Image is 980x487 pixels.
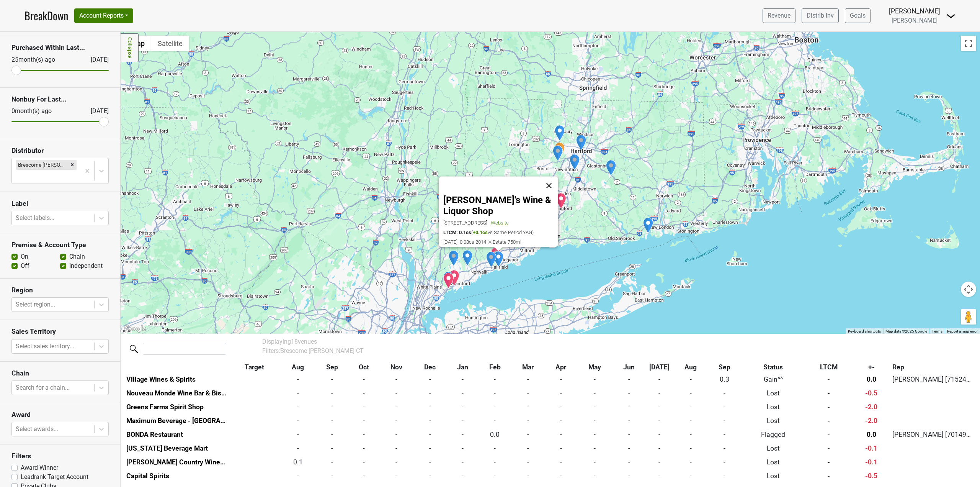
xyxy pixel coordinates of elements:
[555,142,565,158] div: Farmington Country Club
[491,220,509,226] span: Website
[890,372,973,386] td: [PERSON_NAME] [715240]
[379,372,413,386] td: -
[315,372,349,386] td: -
[11,44,109,52] h3: Purchased Within Last...
[413,414,447,428] td: -
[447,441,479,455] td: -
[11,95,109,103] h3: Nonbuy For Last...
[853,386,890,400] td: -0.5
[511,400,545,414] td: -
[126,458,254,466] a: [PERSON_NAME] Country Wine and Spirits
[741,372,805,386] td: Gain^^
[151,36,189,51] button: Show satellite imagery
[946,11,955,21] img: Dropdown Menu
[890,428,973,441] td: [PERSON_NAME] [701499]
[805,360,853,374] th: LTCM: activate to sort column ascending
[11,369,109,377] h3: Chain
[479,455,511,469] td: -
[613,428,645,441] td: -
[673,414,708,428] td: -
[447,414,479,428] td: -
[413,441,447,455] td: -
[479,414,511,428] td: -
[21,261,29,271] label: Off
[613,469,645,483] td: -
[413,386,447,400] td: -
[577,428,613,441] td: -
[413,469,447,483] td: -
[554,125,565,141] div: Avon Wines & Spirits
[708,372,741,386] td: 0.3
[281,414,315,428] td: -
[556,193,567,209] div: Michael's Trattoria
[673,455,708,469] td: -
[613,414,645,428] td: -
[741,386,805,400] td: Lost
[511,386,545,400] td: -
[545,372,577,386] td: -
[69,252,85,261] label: Chain
[126,444,208,452] a: [US_STATE] Beverage Mart
[84,55,109,64] div: [DATE]
[741,428,805,441] td: Flagged
[577,400,613,414] td: -
[673,360,708,374] th: Aug: activate to sort column ascending
[853,360,890,374] th: +-: activate to sort column ascending
[315,400,349,414] td: -
[853,455,890,469] td: -0.1
[443,272,454,289] div: MŌLÌ
[447,469,479,483] td: -
[379,386,413,400] td: -
[511,372,545,386] td: -
[413,400,447,414] td: -
[315,360,349,374] th: Sep: activate to sort column ascending
[379,414,413,428] td: -
[889,6,940,16] div: [PERSON_NAME]
[24,8,68,24] a: BreakDown
[11,107,72,116] div: 0 month(s) ago
[708,414,741,428] td: -
[613,372,645,386] td: -
[122,324,148,334] a: Open this area in Google Maps (opens a new window)
[126,472,169,480] a: Capital Spirits
[673,469,708,483] td: -
[645,360,673,374] th: Jul: activate to sort column ascending
[281,469,315,483] td: -
[511,455,545,469] td: -
[479,386,511,400] td: -
[443,220,487,226] span: [STREET_ADDRESS]
[613,441,645,455] td: -
[545,428,577,441] td: -
[853,428,890,441] td: 0.0
[708,455,741,469] td: -
[379,455,413,469] td: -
[853,441,890,455] td: -0.1
[961,282,976,297] button: Map camera controls
[545,455,577,469] td: -
[349,386,379,400] td: -
[447,372,479,386] td: -
[493,251,504,267] div: Harry's Wine & Liquor Shop
[349,441,379,455] td: -
[545,414,577,428] td: -
[479,372,511,386] td: -
[281,441,315,455] td: -
[576,134,586,151] div: Capital Spirits
[124,360,228,374] th: &nbsp;: activate to sort column ascending
[126,403,204,411] a: Greens Farms Spirit Shop
[645,400,673,414] td: -
[21,252,28,261] label: On
[645,455,673,469] td: -
[413,360,447,374] th: Dec: activate to sort column ascending
[673,372,708,386] td: -
[848,329,881,334] button: Keyboard shortcuts
[511,469,545,483] td: -
[805,441,853,455] td: -
[443,239,558,245] div: [DATE]: 0.08cs 2014 IX Estate 750ml
[126,375,196,383] a: Village Wines & Spirits
[413,455,447,469] td: -
[741,400,805,414] td: Lost
[349,455,379,469] td: -
[802,8,839,23] a: Distrib Inv
[577,360,613,374] th: May: activate to sort column ascending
